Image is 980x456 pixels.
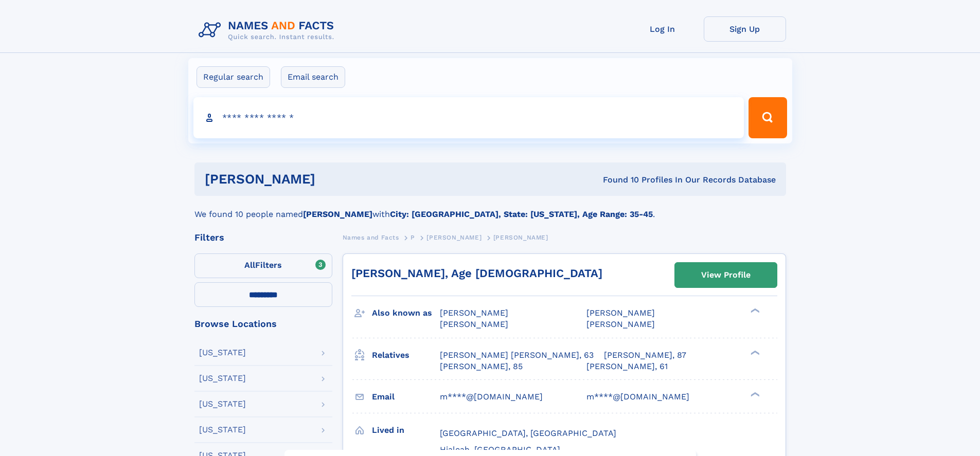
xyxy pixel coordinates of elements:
[440,350,594,361] a: [PERSON_NAME] [PERSON_NAME], 63
[621,16,704,42] a: Log In
[390,209,653,219] b: City: [GEOGRAPHIC_DATA], State: [US_STATE], Age Range: 35-45
[440,361,523,372] a: [PERSON_NAME], 85
[704,16,786,42] a: Sign Up
[675,263,777,287] a: View Profile
[281,66,345,88] label: Email search
[426,234,482,241] span: [PERSON_NAME]
[194,16,343,44] img: Logo Names and Facts
[426,231,482,244] a: [PERSON_NAME]
[586,361,668,372] a: [PERSON_NAME], 61
[199,400,246,408] div: [US_STATE]
[459,174,776,186] div: Found 10 Profiles In Our Records Database
[197,66,270,88] label: Regular search
[194,253,332,278] label: Filters
[749,97,787,138] button: Search Button
[748,391,760,397] div: ❯
[440,428,616,438] span: [GEOGRAPHIC_DATA], [GEOGRAPHIC_DATA]
[372,388,440,406] h3: Email
[604,350,686,361] a: [PERSON_NAME], 87
[586,308,655,318] span: [PERSON_NAME]
[194,196,786,221] div: We found 10 people named with .
[372,422,440,439] h3: Lived in
[440,319,508,329] span: [PERSON_NAME]
[351,267,602,280] a: [PERSON_NAME], Age [DEMOGRAPHIC_DATA]
[199,426,246,434] div: [US_STATE]
[199,374,246,382] div: [US_STATE]
[303,209,372,219] b: [PERSON_NAME]
[748,307,760,314] div: ❯
[748,349,760,356] div: ❯
[586,319,655,329] span: [PERSON_NAME]
[440,445,560,454] span: Hialeah, [GEOGRAPHIC_DATA]
[244,260,255,270] span: All
[194,319,332,329] div: Browse Locations
[493,234,548,241] span: [PERSON_NAME]
[199,349,246,357] div: [US_STATE]
[372,304,440,322] h3: Also known as
[205,173,459,186] h1: [PERSON_NAME]
[411,234,415,241] span: P
[440,308,508,318] span: [PERSON_NAME]
[343,231,399,244] a: Names and Facts
[193,97,744,138] input: search input
[194,233,332,242] div: Filters
[701,263,751,287] div: View Profile
[372,346,440,364] h3: Relatives
[411,231,415,244] a: P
